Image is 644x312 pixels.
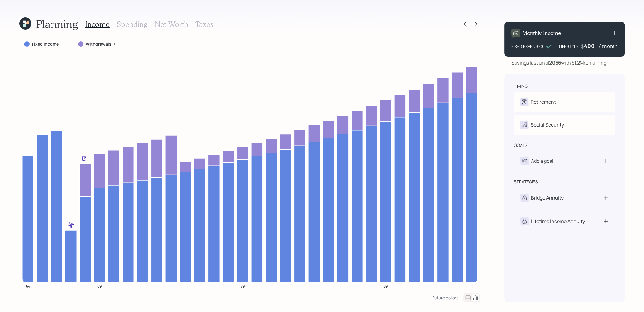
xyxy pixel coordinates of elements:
[599,43,617,49] h4: / month
[559,43,579,49] div: LIFESTYLE
[531,194,564,201] div: Bridge Annuity
[97,283,102,288] tspan: 69
[117,20,148,29] h3: Spending
[85,20,110,29] h3: Income
[531,218,585,225] div: Lifetime Income Annuity
[531,157,553,165] div: Add a goal
[514,142,527,148] div: goals
[549,59,561,66] b: 2056
[36,17,78,30] h1: Planning
[514,179,538,185] div: strategies
[531,98,556,106] div: Retirement
[581,43,584,49] h4: $
[511,43,543,49] div: FIXED EXPENSES
[511,59,606,66] div: Savings last until with $1.2M remaining
[514,83,528,89] div: timing
[241,283,245,288] tspan: 79
[86,41,111,47] label: Withdrawals
[155,20,188,29] h3: Net Worth
[531,121,564,128] div: Social Security
[32,41,59,47] label: Fixed Income
[522,30,561,36] h4: Monthly Income
[195,20,213,29] h3: Taxes
[432,295,458,301] div: Future dollars
[584,42,599,49] div: 400
[383,283,388,288] tspan: 89
[26,283,30,288] tspan: 64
